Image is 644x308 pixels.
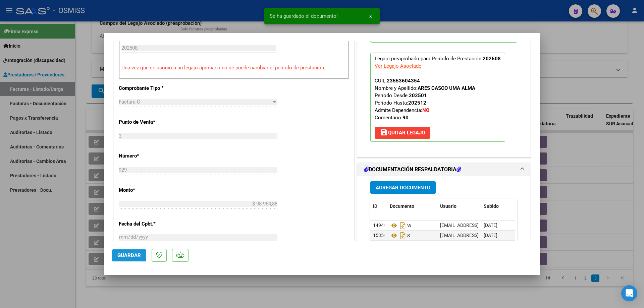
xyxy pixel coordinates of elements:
[484,203,499,209] span: Subido
[375,78,475,121] span: CUIL: Nombre y Apellido: Período Desde: Período Hasta: Admite Dependencia:
[119,118,188,126] p: Punto de Venta
[409,93,427,99] strong: 202501
[481,199,515,213] datatable-header-cell: Subido
[398,230,407,241] i: Descargar documento
[440,203,457,209] span: Usuario
[387,199,437,213] datatable-header-cell: Documento
[621,285,637,301] div: Open Intercom Messenger
[380,130,425,136] span: Quitar Legajo
[357,163,530,176] mat-expansion-panel-header: DOCUMENTACIÓN RESPALDATORIA
[390,203,414,209] span: Documento
[390,233,410,238] span: S
[117,252,141,258] span: Guardar
[364,166,461,174] h1: DOCUMENTACIÓN RESPALDATORIA
[440,233,554,238] span: [EMAIL_ADDRESS][DOMAIN_NAME] - [PERSON_NAME]
[402,115,409,121] strong: 90
[119,152,188,160] p: Número
[408,100,426,106] strong: 202512
[422,107,429,113] strong: NO
[373,203,377,209] span: ID
[369,13,372,19] span: x
[390,223,411,228] span: W
[440,223,554,228] span: [EMAIL_ADDRESS][DOMAIN_NAME] - [PERSON_NAME]
[112,249,146,261] button: Guardar
[119,84,188,92] p: Comprobante Tipo *
[357,7,530,157] div: PREAPROBACIÓN PARA INTEGRACION
[387,77,420,84] div: 23553604354
[483,56,501,62] strong: 202508
[373,233,389,238] span: 153563
[375,127,430,139] button: Quitar Legajo
[370,53,505,142] p: Legajo preaprobado para Período de Prestación:
[121,64,346,72] p: Una vez que se asoció a un legajo aprobado no se puede cambiar el período de prestación.
[375,62,422,70] div: Ver Legajo Asociado
[398,220,407,231] i: Descargar documento
[119,186,188,194] p: Monto
[484,233,497,238] span: [DATE]
[418,85,475,91] strong: ARES CASCO UMA ALMA
[515,199,548,213] datatable-header-cell: Acción
[119,220,188,228] p: Fecha del Cpbt.
[119,99,140,105] span: Factura C
[370,199,387,213] datatable-header-cell: ID
[376,185,430,191] span: Agregar Documento
[380,128,388,136] mat-icon: save
[437,199,481,213] datatable-header-cell: Usuario
[375,115,409,121] span: Comentario:
[370,181,436,194] button: Agregar Documento
[484,223,497,228] span: [DATE]
[373,223,389,228] span: 149404
[364,10,377,22] button: x
[270,13,338,19] span: Se ha guardado el documento!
